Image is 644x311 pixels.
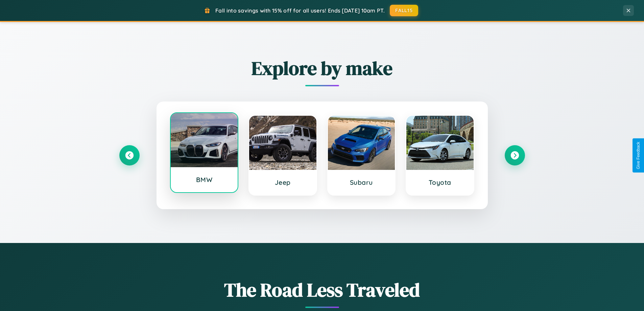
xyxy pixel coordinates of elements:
[119,277,525,303] h1: The Road Less Traveled
[256,178,310,186] h3: Jeep
[177,176,231,184] h3: BMW
[390,5,418,16] button: FALL15
[119,55,525,81] h2: Explore by make
[335,178,388,186] h3: Subaru
[215,7,385,14] span: Fall into savings with 15% off for all users! Ends [DATE] 10am PT.
[636,142,641,169] div: Give Feedback
[413,178,467,186] h3: Toyota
